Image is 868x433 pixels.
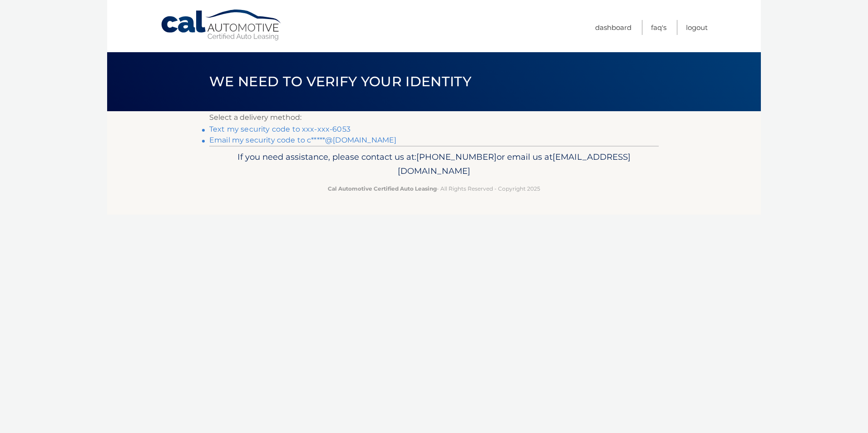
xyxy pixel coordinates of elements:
[215,150,653,179] p: If you need assistance, please contact us at: or email us at
[686,20,708,35] a: Logout
[215,184,653,193] p: - All Rights Reserved - Copyright 2025
[209,136,396,144] a: Email my security code to c*****@[DOMAIN_NAME]
[160,9,283,41] a: Cal Automotive
[209,73,471,90] span: We need to verify your identity
[416,152,497,162] span: [PHONE_NUMBER]
[209,125,350,133] a: Text my security code to xxx-xxx-6053
[328,185,437,192] strong: Cal Automotive Certified Auto Leasing
[209,111,659,124] p: Select a delivery method:
[595,20,631,35] a: Dashboard
[651,20,666,35] a: FAQ's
